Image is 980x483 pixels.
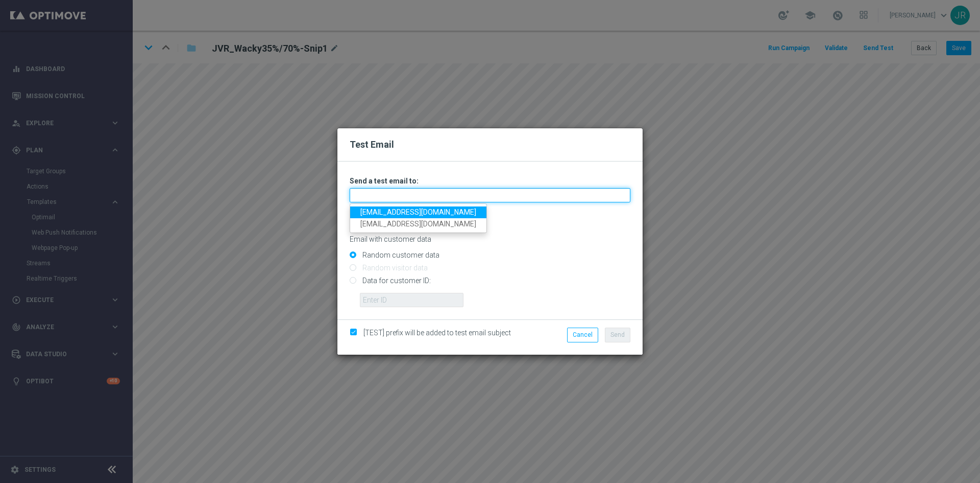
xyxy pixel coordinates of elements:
[363,329,511,337] span: [TEST] prefix will be added to test email subject
[610,331,625,338] span: Send
[360,293,463,307] input: Enter ID
[350,235,630,244] p: Email with customer data
[350,139,630,151] h2: Test Email
[567,328,598,342] button: Cancel
[350,206,486,218] a: [EMAIL_ADDRESS][DOMAIN_NAME]
[350,218,486,230] a: [EMAIL_ADDRESS][DOMAIN_NAME]
[350,176,630,186] h3: Send a test email to:
[350,205,630,214] p: Separate multiple addresses with commas
[605,328,630,342] button: Send
[360,250,439,260] label: Random customer data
